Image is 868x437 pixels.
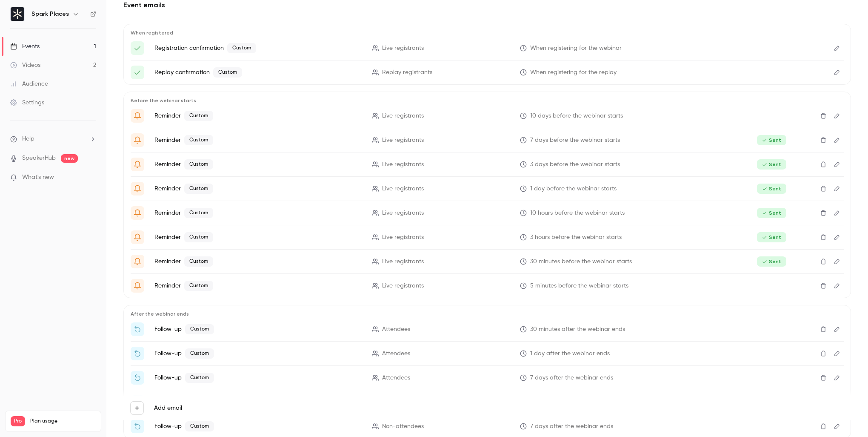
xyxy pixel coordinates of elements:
[10,80,48,88] div: Audience
[10,61,40,69] div: Videos
[817,371,830,385] button: Delete
[131,182,844,195] li: Bist du bereit? In wenigen Stunden starten wir gemeinsam!
[830,182,844,195] button: Edit
[830,230,844,244] button: Edit
[11,7,24,21] img: Spark Places
[227,43,256,53] span: Custom
[184,184,213,194] span: Custom
[382,282,424,290] span: Live registrants
[22,154,56,163] a: SpeakerHub
[131,420,844,433] li: Webinar verpasst? Wir hätten da noch was für dich!
[830,66,844,79] button: Edit
[530,257,632,266] span: 30 minutes before the webinar starts
[31,10,69,18] h6: Spark Places
[154,404,182,412] label: Add email
[61,154,78,163] span: new
[530,349,610,358] span: 1 day after the webinar ends
[154,43,362,53] p: Registration confirmation
[830,109,844,123] button: Edit
[830,255,844,268] button: Edit
[817,182,830,195] button: Delete
[530,325,625,334] span: 30 minutes after the webinar ends
[382,233,424,242] span: Live registrants
[10,42,40,51] div: Events
[131,255,844,268] li: Heute ist es so weit – dein exklusives Webinar startet in Kürze!
[185,373,214,383] span: Custom
[184,135,213,145] span: Custom
[154,421,362,431] p: Follow-up
[154,324,362,334] p: Follow-up
[757,159,786,170] span: Sent
[530,422,613,431] span: 7 days after the webinar ends
[131,41,844,55] li: Du bist dabei! So holst du das Meiste aus unserem Webinar.
[817,279,830,293] button: Delete
[154,281,362,291] p: Reminder
[184,256,213,267] span: Custom
[530,209,625,218] span: 10 hours before the webinar starts
[830,371,844,385] button: Edit
[530,136,620,145] span: 7 days before the webinar starts
[817,109,830,123] button: Delete
[184,232,213,242] span: Custom
[757,232,786,242] span: Sent
[382,422,424,431] span: Non-attendees
[154,184,362,194] p: Reminder
[382,374,410,382] span: Attendees
[154,373,362,383] p: Follow-up
[131,109,844,123] li: Bist du bereit? In wenigen Tagen starten wir gemeinsam!
[830,347,844,360] button: Edit
[22,173,54,182] span: What's new
[131,206,844,220] li: Heute ist es so weit – dein exklusives Webinar startet in Kürze!
[213,67,242,78] span: Custom
[131,158,844,171] li: Bist du bereit? In wenigen Tagen starten wir gemeinsam!
[830,133,844,147] button: Edit
[185,421,214,431] span: Custom
[131,347,844,360] li: Jetzt exklusiven Platz sichern!
[131,97,844,104] p: Before the webinar starts
[11,416,25,426] span: Pro
[154,256,362,267] p: Reminder
[30,418,96,425] span: Plan usage
[131,371,844,385] li: Dein persönlicher Platz wartet – noch bis Sonntag!
[131,310,844,317] p: After the webinar ends
[530,68,617,77] span: When registering for the replay
[530,184,617,193] span: 1 day before the webinar starts
[10,98,44,107] div: Settings
[131,322,844,336] li: Danke fürs Dabeisein – das war erst der Anfang!
[830,41,844,55] button: Edit
[830,158,844,171] button: Edit
[382,112,424,121] span: Live registrants
[530,374,613,382] span: 7 days after the webinar ends
[757,208,786,218] span: Sent
[185,324,214,334] span: Custom
[185,348,214,359] span: Custom
[382,349,410,358] span: Attendees
[530,160,620,169] span: 3 days before the webinar starts
[817,420,830,433] button: Delete
[530,44,622,53] span: When registering for the webinar
[184,111,213,121] span: Custom
[131,279,844,293] li: Heute ist es so weit – dein exklusives Webinar startet in Kürze!
[830,322,844,336] button: Edit
[817,347,830,360] button: Delete
[131,29,844,36] p: When registered
[530,233,622,242] span: 3 hours before the webinar starts
[154,135,362,145] p: Reminder
[154,348,362,359] p: Follow-up
[530,282,628,290] span: 5 minutes before the webinar starts
[382,325,410,334] span: Attendees
[131,133,844,147] li: Bist du bereit? In wenigen Tagen starten wir gemeinsam!
[757,184,786,194] span: Sent
[154,208,362,218] p: Reminder
[530,112,623,121] span: 10 days before the webinar starts
[817,255,830,268] button: Delete
[382,68,432,77] span: Replay registrants
[830,206,844,220] button: Edit
[817,206,830,220] button: Delete
[382,136,424,145] span: Live registrants
[131,66,844,79] li: Deine Anmeldung zum Webinar „Brand Experience – Warum Live Events im digitalen Zeitalter unverzic...
[10,135,96,144] li: help-dropdown-opener
[817,158,830,171] button: Delete
[154,159,362,170] p: Reminder
[382,44,424,53] span: Live registrants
